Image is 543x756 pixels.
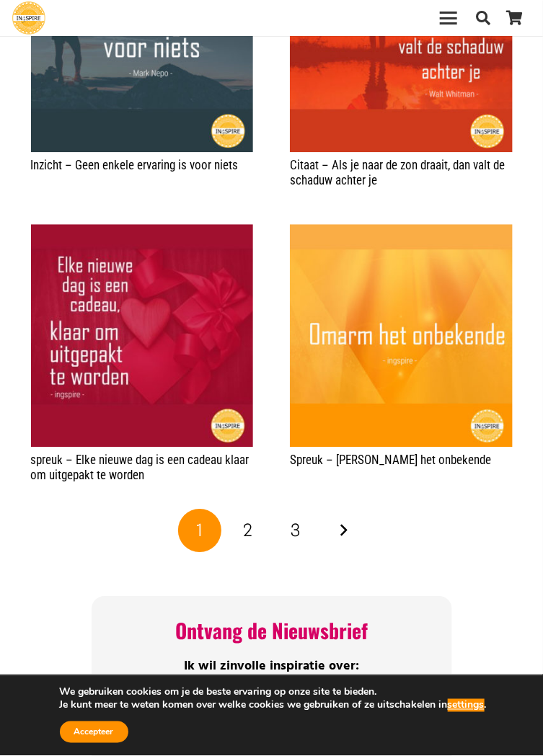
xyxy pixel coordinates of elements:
[197,520,203,541] span: 1
[184,656,359,677] span: Ik wil zinvolle inspiratie over:
[243,520,252,541] span: 2
[274,509,317,552] a: Pagina 3
[31,453,250,481] a: spreuk – Elke nieuwe dag is een cadeau klaar om uitgepakt te worden
[431,9,467,27] a: Menu
[291,520,300,541] span: 3
[60,721,128,743] button: Accepteer
[290,224,513,447] a: Spreuk – omarm het onbekende
[448,699,485,712] button: settings
[31,224,254,447] a: spreuk – Elke nieuwe dag is een cadeau klaar om uitgepakt te worden
[178,509,221,552] span: Pagina 1
[60,699,487,712] p: Je kunt meer te weten komen over welke cookies we gebruiken of ze uitschakelen in .
[290,158,505,187] a: Citaat – Als je naar de zon draait, dan valt de schaduw achter je
[31,158,239,172] a: Inzicht – Geen enkele ervaring is voor niets
[60,686,487,699] p: We gebruiken cookies om je de beste ervaring op onze site te bieden.
[12,1,45,35] a: Ingspire - het zingevingsplatform met de mooiste spreuken en gouden inzichten over het leven
[175,615,368,645] span: Ontvang de Nieuwsbrief
[226,509,270,552] a: Pagina 2
[31,224,254,447] img: Elke dag nieuwe dag is een cadeau klaar om uitgepakt te worden | spreuk van ingspire.nl
[290,224,513,447] img: Spreuk: omarm het onbekende - ingspire
[290,453,491,467] a: Spreuk – [PERSON_NAME] het onbekende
